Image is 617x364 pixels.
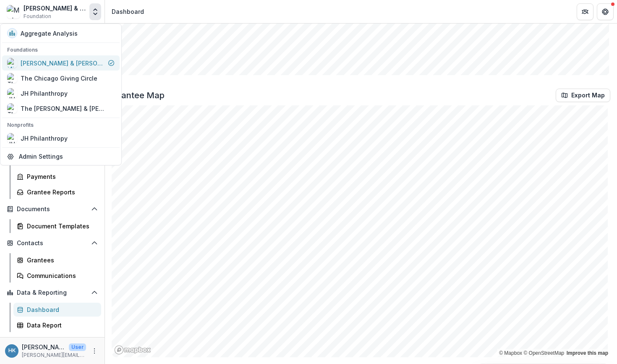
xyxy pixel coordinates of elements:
button: Open Contacts [3,236,101,250]
a: Document Templates [13,219,101,233]
canvas: Map [112,105,608,357]
div: Dashboard [27,305,94,314]
span: Foundation [24,13,51,20]
a: Improve this map [567,350,608,356]
div: Dashboard [112,7,144,16]
a: Mapbox [499,350,522,356]
div: Communications [27,271,94,280]
a: Dashboard [13,303,101,317]
span: Documents [17,206,88,213]
div: Payments [27,172,94,181]
a: Mapbox homepage [114,345,151,355]
div: [PERSON_NAME] & [PERSON_NAME] Charitable Fund [24,4,86,13]
button: Partners [577,3,593,20]
a: Grantees [13,253,101,267]
h2: Grantee Map [112,90,165,100]
div: Document Templates [27,222,94,230]
button: Export Map [556,89,610,102]
span: Contacts [17,240,88,247]
button: Open Documents [3,202,101,216]
div: Grantees [27,256,94,264]
p: User [69,343,86,351]
p: [PERSON_NAME][EMAIL_ADDRESS][DOMAIN_NAME] [22,351,86,359]
div: Grantee Reports [27,188,94,196]
span: Data & Reporting [17,289,88,296]
a: Payments [13,170,101,183]
a: Data Report [13,318,101,332]
a: Grantee Reports [13,185,101,199]
button: Open Data & Reporting [3,286,101,299]
button: Get Help [597,3,614,20]
button: More [89,346,99,356]
div: Data Report [27,321,94,330]
button: Open entity switcher [89,3,101,20]
div: Hannah Kaplan [8,348,16,354]
nav: breadcrumb [108,5,147,18]
p: [PERSON_NAME] [22,343,65,351]
a: Communications [13,269,101,283]
a: OpenStreetMap [523,350,564,356]
img: Michael & Dana Springer Charitable Fund [7,5,20,18]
